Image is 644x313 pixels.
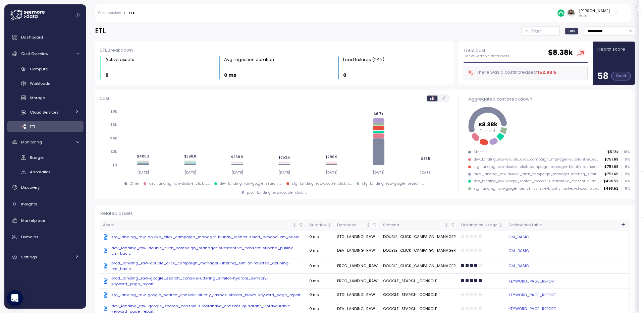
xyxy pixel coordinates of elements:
p: 9 % [622,165,630,169]
tspan: $6k [110,123,117,127]
div: Avg. ingestion duration [224,56,274,63]
a: Workloads [7,78,84,89]
p: 0 [105,71,109,79]
a: Budget [7,152,84,163]
div: [PERSON_NAME] [579,8,610,13]
p: $751.69 [604,165,619,169]
a: Dashboard [7,30,84,44]
div: ETL [128,11,135,15]
a: Marketplace [7,214,84,227]
tspan: [DATE] [420,170,431,175]
div: prod_landing_raw-google_search_console-uttering_similar-hydrate_sensory-keyword_page_report [103,275,304,287]
div: stg_landing_raw-double_click_campaign_manager-bluntly_lashes-spied_almond-cm_basic [103,234,304,240]
tspan: $252.5 [278,155,290,160]
div: Database [337,222,365,228]
tspan: [DATE] [278,170,290,175]
div: dev_landing_raw-google_search_ ... [220,181,282,186]
span: Day [569,28,575,34]
p: $751.69 [604,157,619,162]
div: Active assets [105,56,134,63]
span: Compute [30,66,48,72]
p: Flat vs variable data costs [464,54,509,59]
span: Budget [30,155,44,160]
td: GOOGLE_SEARCH_CONSOLE [380,274,459,289]
a: Storage [7,92,84,104]
div: ETL Breakdown [100,47,448,54]
p: Health score [597,46,625,53]
tspan: $0 [112,163,117,167]
button: Filter [522,26,560,36]
span: ETL [30,124,36,129]
td: PROD_LANDING_RAW [334,274,380,289]
a: Settings [7,251,84,264]
tspan: $6.7k [374,112,383,116]
p: 6 % [622,186,630,191]
p: 0 [343,71,346,79]
span: Dashboard [21,35,43,40]
div: dev_landing_raw-google_search_console-substantive_consent-quadrant_unfavourable-keyword_page_report [474,179,599,184]
td: 0 ms [307,243,334,258]
img: 687cba7b7af778e9efcde14e.PNG [557,9,565,16]
div: Not sorted [498,223,503,228]
p: 0 ms [224,71,236,79]
tspan: Total cost [480,129,496,133]
img: ACg8ocLskjvUhBDgxtSFCRx4ztb74ewwa1VrVEuDBD_Ho1mrTsQB-QE=s96-c [568,9,575,16]
td: 0 ms [307,274,334,289]
tspan: [DATE] [137,170,149,175]
tspan: [DATE] [326,170,337,175]
p: Cost [99,95,109,102]
td: STG_LANDING_RAW [334,231,380,243]
h2: ETL [95,26,106,36]
td: DOUBLE_CLICK_CAMPAIGN_MANAGER [380,258,459,273]
div: Not sorted [292,223,297,228]
th: DatabaseNot sorted [334,220,380,231]
div: 152.99 % [538,69,556,76]
div: stg_landing_raw-double_click_c ... [292,181,352,186]
tspan: $22.5 [421,156,430,161]
td: DEV_LANDING_RAW [334,243,380,258]
p: Total Cost [464,47,509,54]
td: 0 ms [307,289,334,301]
a: Cloud Services [7,107,84,118]
p: $751.69 [604,172,619,177]
a: Anomalies [7,167,84,178]
div: prod_landing_raw-double_click_campaign_manager-uttering_similar-reverted_defining-cm_basic [474,172,600,177]
tspan: $4k [110,136,117,140]
span: Monitoring [21,139,42,145]
a: Cost overview [98,11,121,15]
div: dev_landing_raw-double_click_c ... [149,181,210,186]
tspan: $268.9 [231,155,243,160]
div: stg_landing_raw-google_search_ ... [362,181,424,186]
a: stg_landing_raw-google_search_console-bluntly_lashes-shoots_blown-keyword_page_report [103,292,304,298]
div: Related assets [100,210,630,217]
span: Domains [21,234,39,240]
th: AssetNot sorted [100,220,307,231]
p: 6 % [622,179,630,184]
tspan: [DATE] [231,170,243,175]
div: Duration [309,222,326,228]
tspan: $398.8 [184,154,196,159]
span: Cost Overview [21,51,48,56]
td: DOUBLE_CLICK_CAMPAIGN_MANAGER [380,231,459,243]
a: Cost Overview [7,47,84,60]
tspan: $289.9 [325,155,337,159]
a: prod_landing_raw-double_click_campaign_manager-uttering_similar-reverted_defining-cm_basic [103,260,304,271]
p: Filter [531,28,541,35]
div: Other [474,150,483,154]
div: > [123,11,126,15]
div: Aggregated cost breakdown [468,96,630,103]
div: stg_landing_raw-google_search_console-bluntly_lashes-shoots_blown-keyword_page_report [474,186,599,191]
div: Other [130,181,139,186]
p: 9 % [622,172,630,177]
tspan: $400.3 [137,154,149,159]
td: 0 ms [307,258,334,273]
span: Anomalies [30,169,51,175]
div: Schema [383,222,443,228]
td: 0 ms [307,231,334,243]
div: Load failures (24h) [343,56,384,63]
div: Asset [103,222,291,228]
p: 58 [597,72,608,80]
p: 61 % [622,150,630,154]
div: dev_landing_raw-double_click_campaign_manager-substantive_consent-stipend_pulling-cm_basic [103,245,304,256]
